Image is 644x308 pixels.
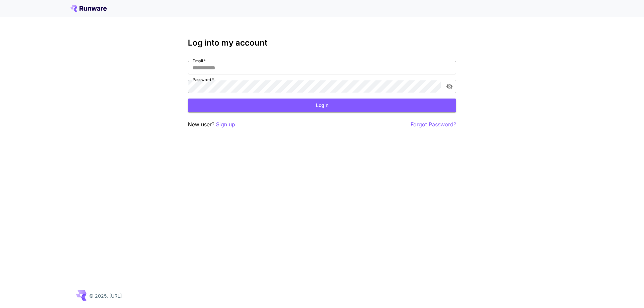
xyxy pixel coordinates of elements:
[188,120,235,129] p: New user?
[188,38,456,48] h3: Log into my account
[89,292,122,299] p: © 2025, [URL]
[411,120,456,129] button: Forgot Password?
[193,77,214,82] label: Password
[188,99,456,112] button: Login
[216,120,235,129] button: Sign up
[193,58,206,64] label: Email
[443,80,455,93] button: toggle password visibility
